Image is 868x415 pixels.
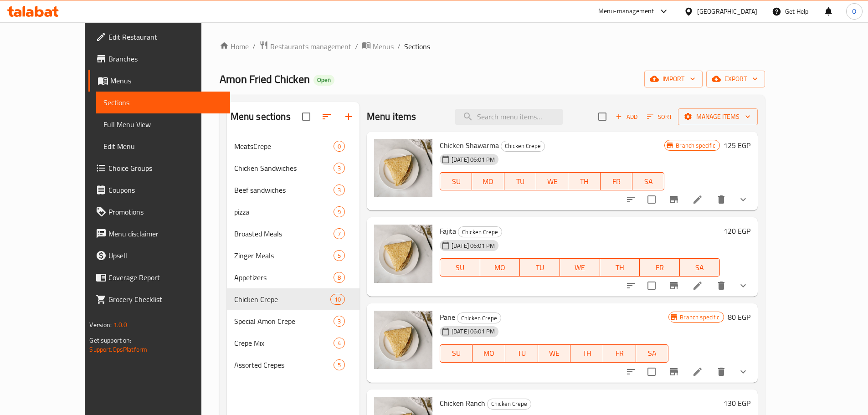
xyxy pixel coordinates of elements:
span: Menu disclaimer [108,228,222,239]
h2: Menu sections [231,110,291,123]
span: Add [614,112,639,122]
span: Sections [103,97,222,108]
a: Coupons [88,179,230,201]
img: Pane [374,311,432,369]
li: / [397,41,401,52]
div: pizza [234,206,334,217]
span: Sort items [641,110,678,124]
span: Chicken Sandwiches [234,163,334,174]
a: Upsell [88,245,230,266]
button: TH [600,258,640,277]
button: FR [640,258,680,277]
button: MO [480,258,520,277]
span: 3 [334,317,344,326]
span: Chicken Crepe [234,294,330,305]
button: TU [505,344,538,363]
div: Beef sandwiches3 [227,179,360,201]
button: delete [710,361,732,383]
div: MeatsCrepe0 [227,135,360,157]
span: Select all sections [297,107,316,126]
span: FR [604,175,629,188]
div: items [334,141,345,152]
span: MeatsCrepe [234,141,334,152]
span: Fajita [440,224,456,238]
span: 3 [334,186,344,195]
a: Restaurants management [259,41,351,52]
h2: Menu items [367,110,416,123]
button: export [706,71,765,87]
span: Upsell [108,250,222,261]
button: SA [636,344,669,363]
div: Zinger Meals [234,250,334,261]
span: Select to update [642,190,661,209]
div: Open [313,75,334,86]
span: Promotions [108,206,222,217]
div: items [334,184,345,195]
button: SA [680,258,720,277]
span: Grocery Checklist [108,294,222,305]
div: items [334,359,345,370]
div: pizza9 [227,201,360,223]
span: Broasted Meals [234,228,334,239]
span: Full Menu View [103,119,222,130]
span: Version: [89,319,112,331]
span: SU [444,347,469,360]
span: SA [636,175,661,188]
span: Select section [593,107,612,126]
a: Grocery Checklist [88,288,230,310]
span: Sort sections [316,106,338,128]
a: Promotions [88,201,230,223]
span: [DATE] 06:01 PM [448,241,498,250]
span: TH [574,347,600,360]
nav: Menu sections [227,132,360,379]
a: Full Menu View [96,113,230,135]
span: Branch specific [672,141,719,150]
span: SA [640,347,665,360]
button: Add section [338,106,360,128]
span: Special Amon Crepe [234,316,334,327]
nav: breadcrumb [220,41,765,52]
div: items [334,272,345,283]
div: items [330,294,345,305]
span: SU [444,175,468,188]
button: Branch-specific-item [663,189,685,210]
span: TU [509,347,534,360]
div: [GEOGRAPHIC_DATA] [697,6,757,16]
a: Coverage Report [88,266,230,288]
div: Chicken Crepe [457,313,501,323]
button: Branch-specific-item [663,275,685,297]
span: [DATE] 06:01 PM [448,327,498,336]
img: Fajita [374,225,432,283]
h6: 130 EGP [724,397,750,410]
div: Broasted Meals7 [227,223,360,245]
button: import [644,71,703,87]
button: show more [732,361,754,383]
span: 5 [334,251,344,260]
span: TU [508,175,533,188]
span: Chicken Shawarma [440,138,499,152]
span: Get support on: [89,334,131,346]
svg: Show Choices [738,366,749,377]
span: 10 [331,295,344,304]
button: TH [568,172,600,190]
button: WE [538,344,571,363]
div: Appetizers8 [227,266,360,288]
button: TU [504,172,536,190]
span: import [652,73,695,85]
button: SA [632,172,664,190]
div: Zinger Meals5 [227,245,360,266]
div: Assorted Crepes5 [227,354,360,376]
input: search [455,109,563,125]
button: Sort [645,110,674,124]
a: Support.OpsPlatform [89,343,147,355]
span: export [714,73,758,85]
svg: Show Choices [738,194,749,205]
div: Crepe Mix4 [227,332,360,354]
span: 9 [334,208,344,216]
button: SU [440,258,480,277]
div: Chicken Crepe [458,226,502,237]
span: TU [524,261,556,274]
span: Chicken Crepe [488,399,531,409]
